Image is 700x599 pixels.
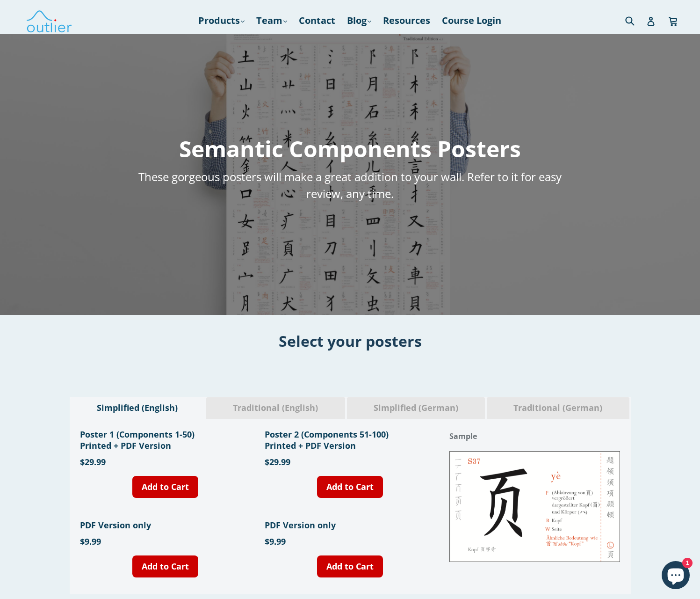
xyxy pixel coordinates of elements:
a: Blog [342,12,376,29]
span: Simplified (German) [354,402,478,414]
a: Contact [294,12,340,29]
a: Add to Cart [317,555,383,577]
h1: Poster 1 (Components 1-50) Printed + PDF Version [80,429,251,451]
h1: Sample [449,429,620,444]
h1: PDF Version only [80,519,251,531]
h1: Poster 2 (Components 51-100) Printed + PDF Version [265,429,435,451]
span: $29.99 [265,456,290,468]
a: Add to Cart [317,476,383,498]
h5: These gorgeous posters will make a great addition to your wall. Refer to it for easy review, any ... [122,168,579,202]
span: Traditional (English) [213,402,338,414]
a: Add to Cart [132,476,198,498]
a: Add to Cart [132,555,198,577]
inbox-online-store-chat: Shopify online store chat [659,561,693,592]
a: Team [252,12,292,29]
span: $29.99 [80,456,106,468]
span: Simplified (English) [77,402,198,414]
h1: Semantic Components Posters [122,133,579,164]
span: $9.99 [265,536,286,547]
span: Traditional (German) [494,402,622,414]
span: $9.99 [80,536,101,547]
img: Outlier Linguistics [26,7,72,34]
h1: PDF Version only [265,519,435,531]
a: Resources [378,12,435,29]
a: Products [194,12,249,29]
input: Search [623,11,649,30]
a: Course Login [437,12,506,29]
